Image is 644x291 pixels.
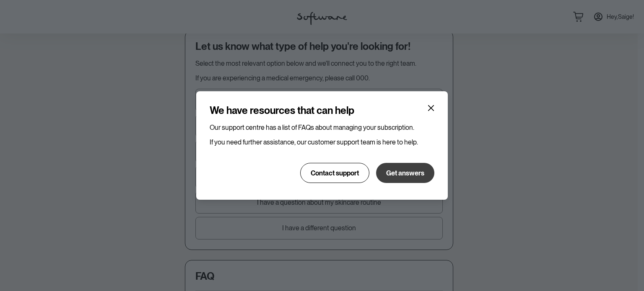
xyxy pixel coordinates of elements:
button: Contact support [300,163,369,183]
p: Our support centre has a list of FAQs about managing your subscription. [210,124,434,131]
span: Get answers [386,169,424,177]
p: If you need further assistance, our customer support team is here to help. [210,138,434,146]
button: Close [424,101,438,115]
button: Get answers [376,163,434,183]
span: Contact support [311,169,359,177]
h4: We have resources that can help [210,105,354,117]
